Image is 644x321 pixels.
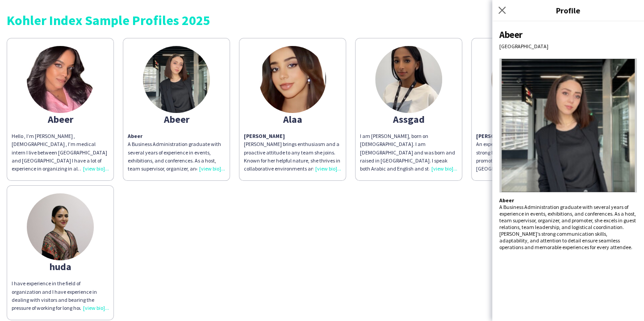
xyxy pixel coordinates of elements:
[476,115,573,123] div: Ghayd
[27,46,94,113] img: thumb-66c8a4be9d95a.jpeg
[143,46,210,113] img: thumb-688fcbd482ad3.jpeg
[7,13,637,27] div: Kohler Index Sample Profiles 2025
[499,43,637,50] div: [GEOGRAPHIC_DATA]
[476,133,517,139] strong: [PERSON_NAME]
[12,115,109,123] div: Abeer
[360,132,457,173] div: I am [PERSON_NAME], born on [DEMOGRAPHIC_DATA]. I am [DEMOGRAPHIC_DATA] and was born and raised i...
[360,115,457,123] div: Assgad
[12,279,109,312] div: I have experience in the field of organization and I have experience in dealing with visitors and...
[12,263,109,271] div: huda
[499,29,637,41] div: Abeer
[244,132,341,173] p: [PERSON_NAME] brings enthusiasm and a proactive attitude to any team she joins. Known for her hel...
[244,115,341,123] div: Alaa
[492,4,644,16] h3: Profile
[128,115,225,123] div: Abeer
[27,193,94,260] img: thumb-1f496ac9-d048-42eb-9782-64cdeb16700c.jpg
[128,132,225,173] p: A Business Administration graduate with several years of experience in events, exhibitions, and c...
[476,140,573,173] p: An experienced event organizer with a strong background in hospitality and promotions. Having wor...
[259,46,326,113] img: thumb-673f55538a5ba.jpeg
[499,197,637,250] p: A Business Administration graduate with several years of experience in events, exhibitions, and c...
[491,46,558,113] img: thumb-a664eee7-9846-4adc-827d-5a8e2e0c14d0.jpg
[128,133,142,139] strong: Abeer
[244,133,285,139] strong: [PERSON_NAME]
[375,46,442,113] img: thumb-66e9be2ab897d.jpg
[499,58,637,192] img: Crew avatar or photo
[12,132,109,173] div: Hello , I’m [PERSON_NAME] , [DEMOGRAPHIC_DATA] , I’m medical intern I live between [GEOGRAPHIC_DA...
[499,197,514,204] strong: Abeer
